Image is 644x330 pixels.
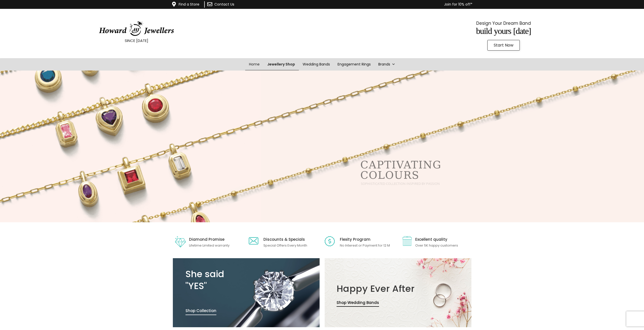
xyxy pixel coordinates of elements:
[179,2,199,7] a: Find a Store
[13,37,260,44] p: SINCE [DATE]
[185,307,216,315] a: Shop Collection
[264,1,472,8] p: Join for 10% off*
[361,182,440,185] rs-layer: sophisticated collection inspired by passion
[415,243,458,249] p: Over 5K happy customers
[263,237,305,242] span: Discounts & Specials
[189,237,224,242] a: Diamond Promise
[337,282,415,295] a: Happy Ever After
[334,58,375,71] a: Engagement Rings
[340,237,370,242] a: Flexity Program
[299,58,334,71] a: Wedding Bands
[360,160,441,181] rs-layer: captivating colours
[340,243,390,249] p: No Interest or Payment for 12 M
[476,26,531,36] span: Build Yours [DATE]
[98,21,174,36] img: HowardJewellersLogo-04
[214,2,234,7] a: Contact Us
[189,243,230,249] p: Lifetime Limited warranty
[415,237,447,242] span: Excellent quality
[245,58,263,71] a: Home
[263,58,299,71] a: Jewellery Shop
[494,43,513,47] span: Start Now
[487,40,520,51] a: Start Now
[185,268,224,292] a: She said"YES"
[263,243,307,249] p: Special Offers Every Month
[337,300,379,307] a: Shop Wedding Bands
[375,58,399,71] a: Brands
[380,19,627,27] p: Design Your Dream Band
